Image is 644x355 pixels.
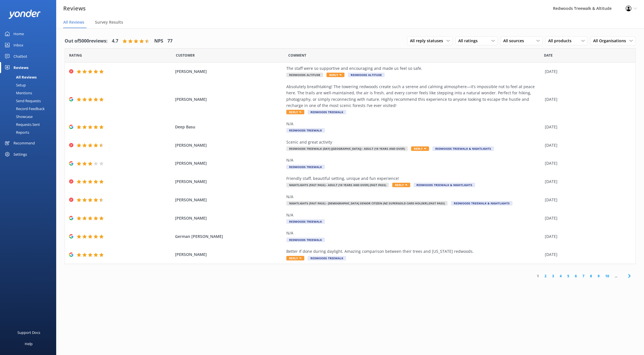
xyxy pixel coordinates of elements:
a: 3 [549,273,557,279]
h4: Out of 5000 reviews: [65,37,108,45]
div: [DATE] [545,96,628,102]
div: Friendly staff, beautiful setting, unique and fun experience! [286,175,542,182]
span: Question [288,53,306,58]
div: [DATE] [545,142,628,148]
div: N/A [286,230,542,236]
span: All Organisations [593,38,629,44]
span: German [PERSON_NAME] [175,233,284,240]
a: Send Requests [3,97,56,105]
div: Settings [13,149,27,160]
a: Showcase [3,113,56,120]
div: Setup [3,81,26,89]
span: [PERSON_NAME] [175,197,284,203]
a: 1 [534,273,542,279]
a: Requests Sent [3,120,56,128]
div: [DATE] [545,233,628,240]
span: ... [612,273,620,279]
a: Reports [3,128,56,136]
div: Recommend [13,137,35,149]
div: Send Requests [3,97,41,105]
span: [PERSON_NAME] [175,251,284,258]
a: 8 [587,273,595,279]
span: Redwoods Treewalk [286,165,325,169]
span: Reply [392,183,410,187]
span: Nightlights (Fast Pass) - [DEMOGRAPHIC_DATA] Senior Citizen (NZ SuperGold Card Holder) (Fast Pass) [286,201,448,206]
div: The staff were so supportive and encouraging and made us feel so safe. [286,65,542,72]
div: Help [25,338,33,349]
span: Redwoods Treewalk [308,110,346,114]
div: Absolutely breathtaking! The towering redwoods create such a serene and calming atmosphere—it’s i... [286,84,542,109]
span: All products [548,38,575,44]
span: All reply statuses [410,38,446,44]
span: Redwoods Treewalk [286,219,325,224]
span: [PERSON_NAME] [175,215,284,221]
h3: Reviews [63,4,86,13]
div: Better if done during daylight. Amazing comparison between their trees and [US_STATE] redwoods. [286,248,542,254]
div: [DATE] [545,178,628,185]
span: Redwoods Altitude [348,73,385,77]
h4: 77 [167,37,173,45]
a: Record Feedback [3,105,56,113]
a: All Reviews [3,73,56,81]
span: Redwoods Treewalk [308,256,346,260]
span: Reply [286,256,304,260]
div: N/A [286,212,542,218]
span: Redwoods Treewalk & Nightlights [432,146,494,151]
div: [DATE] [545,197,628,203]
span: Redwoods Treewalk & Nightlights [451,201,513,206]
span: Reply [326,73,344,77]
span: Survey Results [95,19,123,25]
span: All ratings [458,38,481,44]
span: Reply [411,146,429,151]
div: [DATE] [545,215,628,221]
a: 7 [580,273,587,279]
a: 2 [542,273,549,279]
img: yonder-white-logo.png [8,10,41,19]
span: Redwoods Altitude [286,73,323,77]
a: 5 [564,273,572,279]
div: N/A [286,121,542,127]
div: Mentions [3,89,32,97]
span: Redwoods Treewalk & Nightlights [414,183,475,187]
a: 6 [572,273,580,279]
div: Reviews [13,62,28,73]
h4: NPS [154,37,163,45]
div: Reports [3,128,29,136]
span: [PERSON_NAME] [175,68,284,75]
div: Requests Sent [3,120,40,128]
span: Date [176,53,195,58]
span: Date [544,53,553,58]
span: Deep Basu [175,124,284,130]
a: 10 [602,273,612,279]
div: Home [13,28,24,39]
div: Record Feedback [3,105,45,113]
div: [DATE] [545,68,628,75]
div: Support Docs [17,327,40,338]
div: [DATE] [545,124,628,130]
div: Inbox [13,39,23,51]
span: Reply [286,110,304,114]
span: [PERSON_NAME] [175,142,284,148]
span: Nightlights (Fast Pass) - Adult (16 years and over) (Fast Pass) [286,183,389,187]
span: All Reviews [63,19,84,25]
span: Date [69,53,82,58]
div: Scenic and great activity [286,139,542,145]
span: [PERSON_NAME] [175,178,284,185]
span: [PERSON_NAME] [175,96,284,102]
div: All Reviews [3,73,37,81]
a: 9 [595,273,602,279]
div: [DATE] [545,251,628,258]
span: Redwoods Treewalk [286,128,325,133]
span: [PERSON_NAME] [175,160,284,166]
div: N/A [286,157,542,163]
div: N/A [286,194,542,200]
a: Mentions [3,89,56,97]
span: Redwoods Treewalk [286,238,325,242]
div: [DATE] [545,160,628,166]
h4: 4.7 [112,37,118,45]
span: Redwoods Treewalk (Day) ([GEOGRAPHIC_DATA]) - Adult (16 years and over) [286,146,408,151]
span: All sources [503,38,527,44]
a: 4 [557,273,564,279]
div: Showcase [3,113,33,120]
a: Setup [3,81,56,89]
